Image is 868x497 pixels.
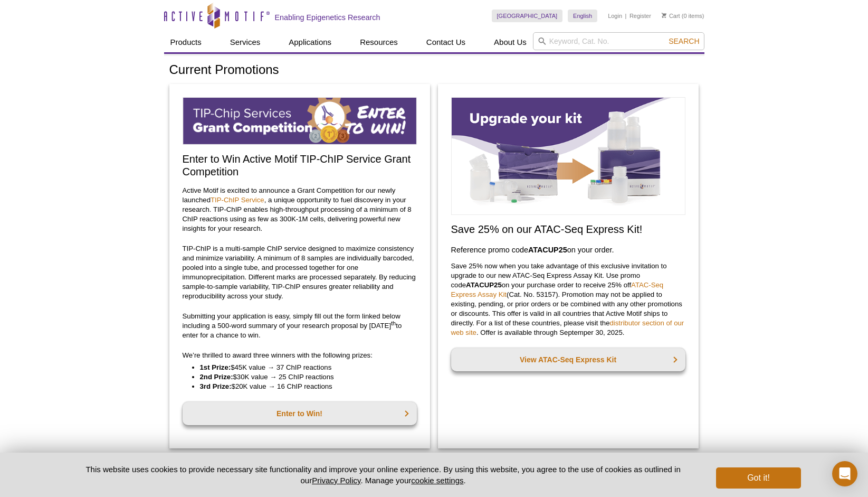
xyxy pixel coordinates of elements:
input: Keyword, Cat. No. [533,32,704,50]
li: (0 items) [662,10,704,22]
strong: 1st Prize: [200,363,231,371]
span: Search [669,37,699,45]
a: Applications [282,32,338,52]
a: Privacy Policy [312,476,360,485]
h3: Reference promo code on your order. [451,243,685,256]
button: Got it! [716,467,800,489]
button: Search [665,36,702,46]
li: $45K value → 37 ChIP reactions [200,363,406,372]
p: We’re thrilled to award three winners with the following prizes: [183,351,417,360]
a: Products [164,32,208,52]
h2: Enabling Epigenetics Research [275,13,380,22]
p: Save 25% now when you take advantage of this exclusive invitation to upgrade to our new ATAC-Seq ... [451,261,685,337]
a: Services [224,32,267,52]
h2: Save 25% on our ATAC-Seq Express Kit! [451,223,685,236]
strong: 2nd Prize: [200,373,233,381]
p: Submitting your application is easy, simply fill out the form linked below including a 500-word s... [183,312,417,340]
strong: ATACUP25 [528,246,567,254]
p: This website uses cookies to provide necessary site functionality and improve your online experie... [68,464,699,486]
p: TIP-ChIP is a multi-sample ChIP service designed to maximize consistency and minimize variability... [183,244,417,301]
a: [GEOGRAPHIC_DATA] [492,10,563,22]
img: Your Cart [662,13,666,18]
h1: Current Promotions [169,63,699,78]
img: TIP-ChIP Service Grant Competition [183,97,417,145]
a: Login [608,12,622,20]
a: TIP-ChIP Service [211,196,264,204]
div: Open Intercom Messenger [832,461,857,486]
li: $20K value → 16 ChIP reactions [200,382,406,391]
a: Register [629,12,651,20]
a: Resources [354,32,404,52]
h2: Enter to Win Active Motif TIP-ChIP Service Grant Competition [183,153,417,178]
button: cookie settings [411,476,463,485]
a: About Us [488,32,533,52]
sup: th [391,320,396,326]
li: $30K value → 25 ChIP reactions [200,372,406,382]
img: Save on ATAC-Seq Express Assay Kit [451,97,685,215]
a: Cart [662,12,680,20]
strong: ATACUP25 [466,281,502,289]
a: Contact Us [420,32,472,52]
a: English [568,10,597,22]
a: Enter to Win! [183,402,417,425]
p: Active Motif is excited to announce a Grant Competition for our newly launched , a unique opportu... [183,186,417,233]
a: View ATAC-Seq Express Kit [451,348,685,371]
li: | [625,10,627,22]
strong: 3rd Prize: [200,382,232,390]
